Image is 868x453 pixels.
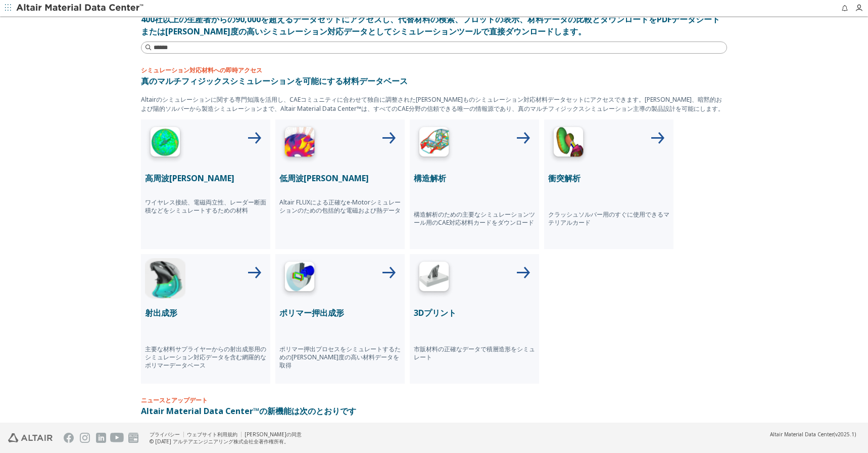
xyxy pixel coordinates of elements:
[414,307,535,319] p: 3Dプリント
[414,211,535,227] p: 構造解析のための主要なシミュレーションツール用のCAE対応材料カードをダウンロード
[16,3,145,13] img: Altair Material Data Center
[141,254,270,384] button: 射出成形アイコン射出成形主要な材料サプライヤーからの射出成形用のシミュレーション対応データを含む網羅的なポリマーデータベース
[141,405,727,417] p: Altair Material Data Center™の新機能は次のとおりです
[145,172,266,184] p: 高周波[PERSON_NAME]
[414,258,454,299] img: 3Dプリントアイコン
[548,211,669,227] p: クラッシュソルバー用のすぐに使用できるマテリアルカード
[8,433,53,442] img: アルテアエンジニアリング
[150,431,180,438] a: プライバシー
[279,198,401,215] p: Altair FLUXによる正確なe-Motorシミュレーションのための包括的な電磁および熱データ
[544,119,673,249] button: 衝突解析アイコン衝突解析クラッシュソルバー用のすぐに使用できるマテリアルカード
[145,307,266,319] p: 射出成形
[245,431,302,438] a: [PERSON_NAME]の同意
[548,123,589,164] img: 衝突解析アイコン
[770,431,856,438] div: (v2025.1)
[770,431,834,438] span: Altair Material Data Center
[414,123,454,164] img: 構造解析アイコン
[145,198,266,215] p: ワイヤレス接続、電磁両立性、レーダー断面積などをシミュレートするための材料
[141,396,727,405] p: ニュースとアップデート
[150,438,302,445] div: © [DATE] アルテアエンジニアリング株式会社全著作権所有。
[279,345,401,369] p: ポリマー押出プロセスをシミュレートするための[PERSON_NAME]度の高い材料データを取得
[548,172,669,184] p: 衝突解析
[279,307,401,319] p: ポリマー押出成形
[414,345,535,361] p: 市販材料の正確なデータで積層造形をシミュレート
[145,123,185,164] img: 高周波アイコン
[141,95,727,113] p: Altairのシミュレーションに関する専門知識を活用し、CAEコミュニティに合わせて独自に調整された[PERSON_NAME]ものシミュレーション対応材料データセットにアクセスできます。[PER...
[141,13,727,37] div: 400社以上の生産者からの90,000を超えるデータセットにアクセスし、代替材料の検索、プロットの表示、材料データの比較とダウンロードをPDFデータシートまたは[PERSON_NAME]度の高い...
[187,431,237,438] a: ウェブサイト利用規約
[410,254,539,384] button: 3Dプリントアイコン3Dプリント市販材料の正確なデータで積層造形をシミュレート
[275,254,405,384] button: ポリマー押出アイコンポリマー押出成形ポリマー押出プロセスをシミュレートするための[PERSON_NAME]度の高い材料データを取得
[279,258,320,299] img: ポリマー押出アイコン
[279,123,320,164] img: 低周波アイコン
[145,345,266,369] p: 主要な材料サプライヤーからの射出成形用のシミュレーション対応データを含む網羅的なポリマーデータベース
[410,119,539,249] button: 構造解析アイコン構造解析構造解析のための主要なシミュレーションツール用のCAE対応材料カードをダウンロード
[279,172,401,184] p: 低周波[PERSON_NAME]
[145,258,185,299] img: 射出成形アイコン
[141,119,270,249] button: 高周波アイコン高周波[PERSON_NAME]ワイヤレス接続、電磁両立性、レーダー断面積などをシミュレートするための材料
[414,172,535,184] p: 構造解析
[275,119,405,249] button: 低周波アイコン低周波[PERSON_NAME]Altair FLUXによる正確なe-Motorシミュレーションのための包括的な電磁および熱データ
[141,75,727,87] p: 真のマルチフィジックスシミュレーションを可能にする材料データベース
[141,66,727,75] p: シミュレーション対応材料への即時アクセス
